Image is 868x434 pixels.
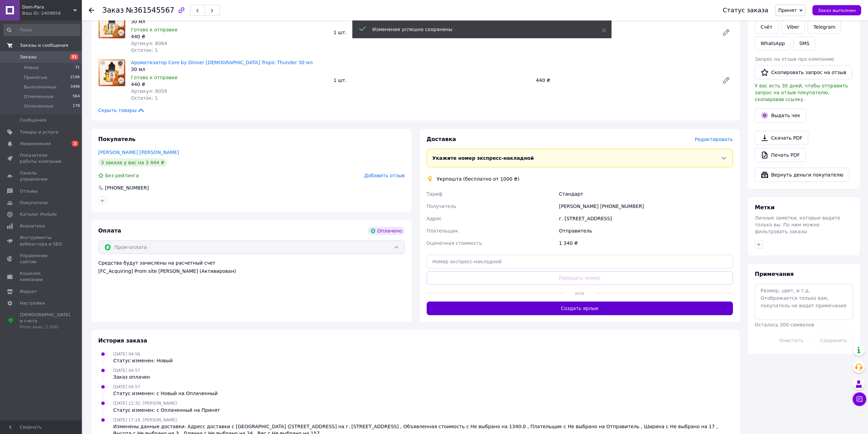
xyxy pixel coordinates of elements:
div: 1 шт. [331,75,533,85]
div: Статус изменен: с Новый на Оплаченный [113,390,218,397]
span: История заказа [98,337,147,344]
span: Личные заметки, которые видите только вы. По ним можно фильтровать заказы [755,215,840,234]
img: Ароматизатор Core by Dinner Lady Honeydew Melonade 30 мл [99,12,125,38]
span: Метки [755,204,775,211]
span: Без рейтинга [105,173,139,178]
div: [PHONE_NUMBER] [104,184,149,191]
a: WhatsApp [755,37,791,50]
span: Сообщения [20,117,46,123]
span: Отмененные [24,94,54,100]
div: 440 ₴ [533,28,717,37]
div: Укрпошта (бесплатно от 1000 ₴) [435,176,521,182]
span: Примечания [755,271,794,277]
span: Остаток: 1 [131,47,158,53]
span: Скрыть товары [98,107,145,114]
div: [FC_Acquiring] Prom site [PERSON_NAME] (Активирован) [98,268,405,275]
span: Товары и услуги [20,129,58,135]
div: Статус изменен: Новый [113,357,173,364]
span: Адрес [427,216,442,221]
button: Cчёт [755,20,778,34]
div: 440 ₴ [131,33,328,40]
button: Скопировать запрос на отзыв [755,65,852,80]
span: Добавить отзыв [364,173,404,178]
div: Статус заказа [723,7,768,14]
span: Заказы и сообщения [20,42,68,48]
div: Отправитель [558,225,734,237]
span: Аналитика [20,223,45,229]
div: 1 шт. [331,28,533,37]
span: [DATE] 04:57 [113,384,140,389]
span: Покупатель [98,136,135,142]
a: Telegram [808,20,841,34]
div: Prom микс 1 000 [20,324,70,330]
div: Статус изменен: с Оплаченный на Принят [113,407,220,414]
span: Редактировать [695,137,733,142]
span: Принятые [24,74,47,81]
span: Артикул: 8064 [131,41,167,46]
span: 31 [70,54,78,60]
input: Номер экспресс-накладной [427,255,733,268]
span: или [564,290,595,297]
span: Инструменты вебмастера и SEO [20,235,63,247]
div: 30 мл [131,18,328,25]
div: Стандарт [558,188,734,200]
span: [DATE] 17:19, [PERSON_NAME] [113,418,177,422]
span: [DATE] 04:56 [113,352,140,356]
span: Оценочная стоимость [427,240,482,246]
span: Запрос на отзыв про компанию [755,56,834,62]
span: Доставка [427,136,456,142]
div: 30 мл [131,66,328,73]
button: Вернуть деньги покупателю [755,168,849,182]
span: [DATE] 04:57 [113,368,140,373]
a: Редактировать [719,73,733,87]
button: SMS [793,37,815,50]
span: Выполненные [24,84,57,90]
span: 564 [73,94,80,100]
a: Редактировать [719,26,733,39]
span: №361545567 [126,6,174,14]
span: Оплата [98,227,121,234]
span: Готово к отправке [131,27,178,32]
span: Настройки [20,300,45,306]
span: 31 [75,65,80,71]
span: 178 [73,103,80,109]
span: Панель управления [20,170,63,182]
div: 3 заказа у вас на 3 444 ₴ [98,158,167,167]
a: Viber [781,20,805,34]
a: Скачать PDF [755,131,808,145]
span: Принят [778,8,797,13]
span: Уведомления [20,141,51,147]
div: 440 ₴ [131,81,328,88]
a: Печать PDF [755,148,806,162]
div: Вернуться назад [89,7,94,14]
span: Заказ [102,6,124,14]
span: Готово к отправке [131,75,178,80]
div: [PERSON_NAME] [PHONE_NUMBER] [558,200,734,212]
span: [DEMOGRAPHIC_DATA] и счета [20,312,70,331]
span: Показатели работы компании [20,152,63,165]
span: 3496 [70,84,80,90]
input: Поиск [3,24,80,36]
button: Выдать чек [755,108,806,123]
span: Покупатели [20,200,48,206]
button: Создать ярлык [427,302,733,315]
div: Ваш ID: 2409858 [22,10,82,16]
div: Заказ оплачен [113,374,150,380]
a: Ароматизатор Core by Dinner [DEMOGRAPHIC_DATA] Tropic Thunder 30 мл [131,60,313,65]
span: Тариф [427,191,443,197]
div: Изменения успешно сохранены [372,26,585,33]
span: Заказы [20,54,36,60]
span: У вас есть 30 дней, чтобы отправить запрос на отзыв покупателю, скопировав ссылку. [755,83,848,102]
img: Ароматизатор Core by Dinner Lady Tropic Thunder 30 мл [99,59,125,86]
a: [PERSON_NAME] [PERSON_NAME] [98,150,179,155]
span: Каталог ProSale [20,211,57,218]
div: Средства будут зачислены на расчетный счет [98,260,405,275]
button: Чат с покупателем [853,392,866,406]
span: Маркет [20,289,37,295]
span: Управление сайтом [20,253,63,265]
span: Получатель [427,204,456,209]
span: Остаток: 1 [131,95,158,101]
button: Заказ выполнен [812,5,861,15]
span: Заказ выполнен [818,8,856,13]
span: 2 [72,141,78,146]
